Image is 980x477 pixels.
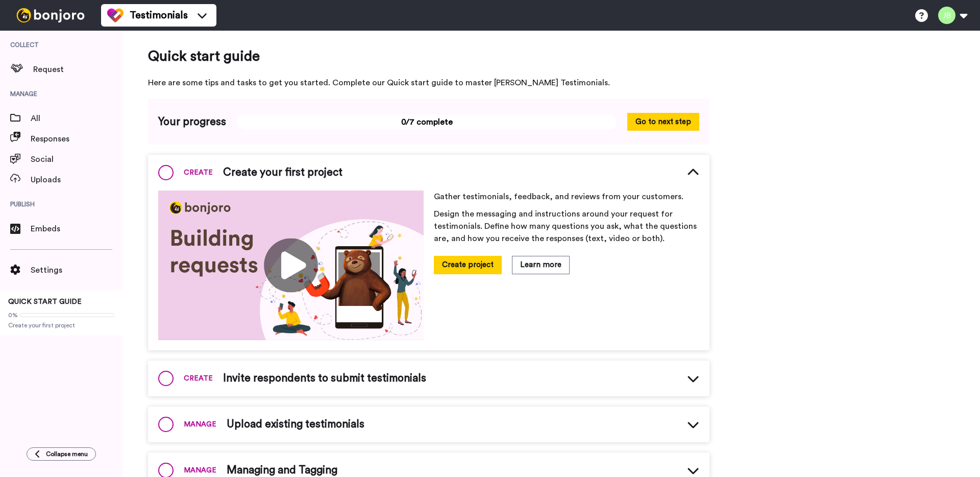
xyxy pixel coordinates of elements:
span: Invite respondents to submit testimonials [223,371,426,386]
button: Go to next step [627,113,699,131]
span: CREATE [184,373,213,384]
p: Design the messaging and instructions around your request for testimonials. Define how many quest... [434,208,699,245]
span: CREATE [184,168,213,178]
button: Learn more [512,256,570,274]
p: Gather testimonials, feedback, and reviews from your customers. [434,190,699,203]
span: Social [31,153,122,165]
span: Quick start guide [148,46,709,66]
img: 341228e223531fa0c85853fd068f9874.jpg [158,190,424,340]
span: 0% [8,311,18,319]
span: Responses [31,133,122,145]
img: bj-logo-header-white.svg [12,8,89,22]
span: Request [33,63,122,76]
span: Embeds [31,223,122,235]
span: All [31,112,122,125]
span: Here are some tips and tasks to get you started. Complete our Quick start guide to master [PERSON... [148,77,709,89]
span: Uploads [31,174,122,186]
span: Settings [31,264,122,276]
button: Create project [434,256,502,274]
button: Collapse menu [27,447,96,461]
span: Testimonials [130,8,188,22]
span: Create your first project [223,165,342,180]
span: Collapse menu [46,450,88,458]
span: Upload existing testimonials [227,417,364,432]
span: MANAGE [184,465,216,475]
span: QUICK START GUIDE [8,298,82,305]
img: tm-color.svg [107,7,124,23]
span: Create your first project [8,321,114,329]
span: MANAGE [184,419,216,430]
span: Your progress [158,114,226,130]
span: 0/7 complete [236,114,617,130]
